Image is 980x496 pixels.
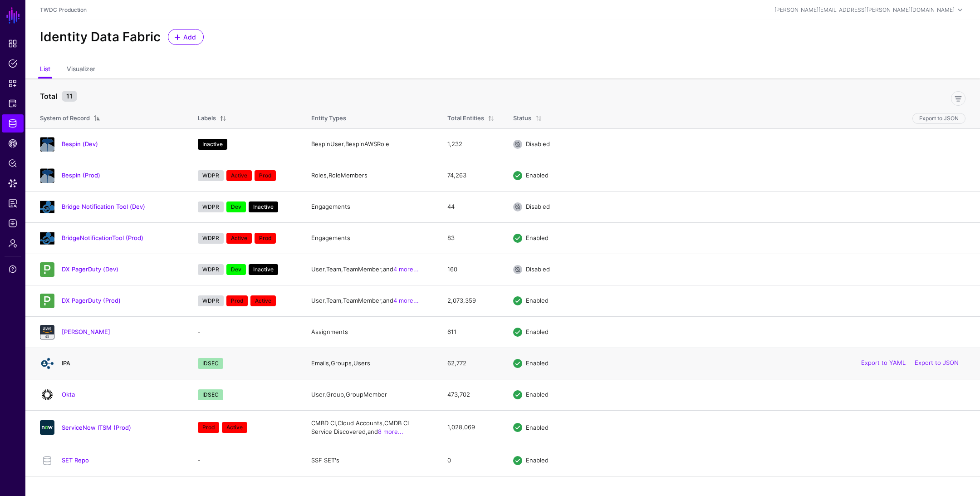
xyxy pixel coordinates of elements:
td: 473,702 [438,379,504,410]
td: 0 [438,445,504,476]
img: svg+xml;base64,PHN2ZyB2ZXJzaW9uPSIxLjEiIGlkPSJMYXllcl8xIiB4bWxucz0iaHR0cDovL3d3dy53My5vcmcvMjAwMC... [40,231,54,246]
span: Add [182,32,197,42]
td: Assignments [302,316,438,348]
a: ServiceNow ITSM (Prod) [62,424,131,431]
div: Status [513,114,531,123]
span: IDSEC [198,389,223,400]
a: Snippets [2,74,24,93]
a: 4 more... [393,265,419,273]
a: List [40,61,50,79]
a: Bespin (Dev) [62,140,98,147]
span: WDPR [198,201,224,212]
div: Total Entities [447,114,484,123]
a: Okta [62,391,75,398]
div: Labels [198,114,216,123]
img: svg+xml;base64,PHN2ZyB2ZXJzaW9uPSIxLjEiIGlkPSJMYXllcl8xIiB4bWxucz0iaHR0cDovL3d3dy53My5vcmcvMjAwMC... [40,137,54,152]
a: CAEP Hub [2,134,24,152]
span: Support [8,265,17,274]
span: Policies [8,59,17,68]
span: Enabled [526,234,549,241]
a: Admin [2,234,24,252]
div: System of Record [40,114,90,123]
td: BespinUser, BespinAWSRole [302,128,438,160]
td: 83 [438,222,504,254]
td: 2,073,359 [438,285,504,316]
td: 74,263 [438,160,504,191]
span: Data Lens [8,179,17,188]
span: Enabled [526,297,549,304]
span: Disabled [526,140,550,147]
td: 1,028,069 [438,410,504,445]
a: Policies [2,54,24,73]
span: Dev [226,201,246,212]
td: 44 [438,191,504,222]
span: Snippets [8,79,17,88]
td: 160 [438,254,504,285]
span: Reports [8,199,17,208]
span: Active [226,233,252,244]
td: User, Team, TeamMember, and [302,285,438,316]
span: Inactive [198,139,227,150]
a: Visualizer [67,61,95,79]
span: Disabled [526,265,550,273]
img: svg+xml;base64,PHN2ZyB3aWR0aD0iNjQiIGhlaWdodD0iNjQiIHZpZXdCb3g9IjAgMCA2NCA2NCIgZmlsbD0ibm9uZSIgeG... [40,388,54,402]
span: Identity Data Fabric [8,119,17,128]
strong: Total [40,92,57,101]
span: Prod [255,233,276,244]
span: Dashboard [8,39,17,48]
a: TWDC Production [40,6,87,13]
span: Enabled [526,359,549,367]
span: Prod [198,422,219,433]
span: Inactive [249,201,278,212]
span: Inactive [249,264,278,275]
td: CMBD CI, Cloud Accounts, CMDB CI Service Discovered, and [302,410,438,445]
span: Prod [255,170,276,181]
span: IDSEC [198,358,223,369]
img: svg+xml;base64,PHN2ZyB2ZXJzaW9uPSIxLjEiIGlkPSJMYXllcl8xIiB4bWxucz0iaHR0cDovL3d3dy53My5vcmcvMjAwMC... [40,200,54,214]
td: Engagements [302,222,438,254]
span: Dev [226,264,246,275]
a: Protected Systems [2,94,24,113]
td: Roles, RoleMembers [302,160,438,191]
a: Export to YAML [861,359,906,367]
span: WDPR [198,170,224,181]
span: WDPR [198,233,224,244]
div: [PERSON_NAME][EMAIL_ADDRESS][PERSON_NAME][DOMAIN_NAME] [774,6,955,14]
td: 62,772 [438,348,504,379]
h2: Identity Data Fabric [40,29,161,45]
span: Enabled [526,172,549,179]
a: SGNL [5,5,21,25]
a: 4 more... [393,297,419,304]
td: Emails, Groups, Users [302,348,438,379]
a: SET Repo [62,457,89,464]
span: Admin [8,239,17,248]
span: Entity Types [311,114,346,122]
span: Active [226,170,252,181]
span: Disabled [526,203,550,210]
td: User, Group, GroupMember [302,379,438,410]
img: svg+xml;base64,PHN2ZyB3aWR0aD0iNjQiIGhlaWdodD0iNjQiIHZpZXdCb3g9IjAgMCA2NCA2NCIgZmlsbD0ibm9uZSIgeG... [40,325,54,339]
a: DX PagerDuty (Prod) [62,297,121,304]
td: 1,232 [438,128,504,160]
td: User, Team, TeamMember, and [302,254,438,285]
img: svg+xml;base64,PHN2ZyB3aWR0aD0iNjQiIGhlaWdodD0iNjQiIHZpZXdCb3g9IjAgMCA2NCA2NCIgZmlsbD0ibm9uZSIgeG... [40,262,54,277]
img: svg+xml;base64,PHN2ZyB3aWR0aD0iNjQiIGhlaWdodD0iNjQiIHZpZXdCb3g9IjAgMCA2NCA2NCIgZmlsbD0ibm9uZSIgeG... [40,294,54,308]
span: Enabled [526,391,549,398]
a: IPA [62,359,70,367]
button: Export to JSON [912,113,965,124]
td: - [189,316,302,348]
a: BridgeNotificationTool (Prod) [62,234,143,241]
a: Dashboard [2,34,24,53]
a: 8 more... [378,428,403,435]
small: 11 [62,91,77,102]
img: svg+xml;base64,PHN2ZyB3aWR0aD0iNjQiIGhlaWdodD0iNjQiIHZpZXdCb3g9IjAgMCA2NCA2NCIgZmlsbD0ibm9uZSIgeG... [40,420,54,435]
a: Export to JSON [915,359,959,367]
span: Policy Lens [8,159,17,168]
span: Active [222,422,247,433]
td: SSF SET's [302,445,438,476]
a: Policy Lens [2,154,24,172]
a: [PERSON_NAME] [62,328,110,335]
a: Data Lens [2,174,24,192]
a: Bridge Notification Tool (Dev) [62,203,145,210]
span: Prod [226,295,248,306]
